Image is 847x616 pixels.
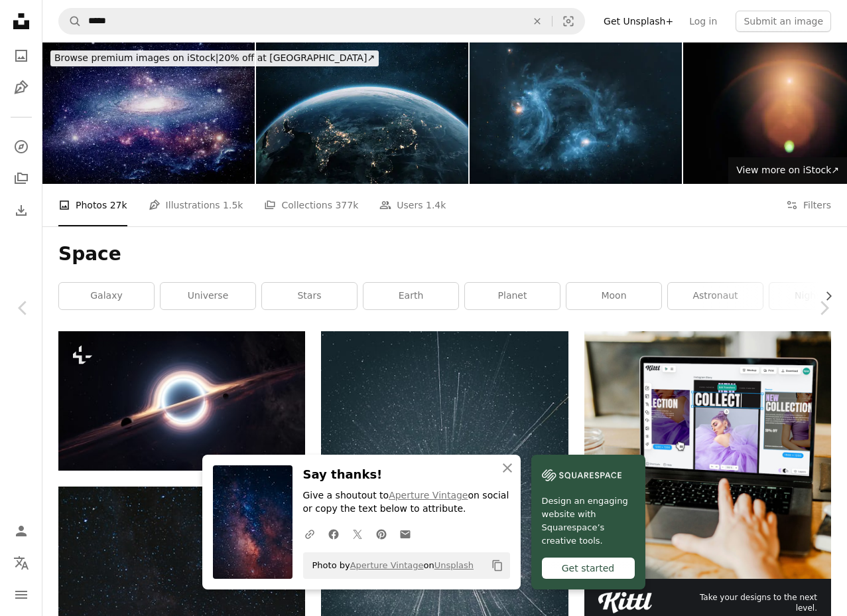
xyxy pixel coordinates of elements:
[393,520,417,547] a: Share over email
[542,465,621,485] img: file-1606177908946-d1eed1cbe4f5image
[786,184,831,226] button: Filters
[681,11,725,32] a: Log in
[486,554,509,577] button: Copy to clipboard
[8,518,34,544] a: Log in / Sign up
[303,465,510,485] h3: Say thanks!
[42,42,255,184] img: A Stunning View of a Spiral Galaxy in the Vastness of Space
[389,491,468,501] a: Aperture Vintage
[306,555,474,576] span: Photo by on
[58,395,305,407] a: an artist's impression of a black hole in space
[8,581,34,608] button: Menu
[542,495,635,548] span: Design an engaging website with Squarespace’s creative tools.
[54,52,218,63] span: Browse premium images on iStock |
[149,184,243,226] a: Illustrations 1.5k
[161,283,255,309] a: universe
[8,133,34,160] a: Explore
[59,283,154,309] a: galaxy
[8,550,34,576] button: Language
[542,558,635,579] div: Get started
[801,244,847,372] a: Next
[8,165,34,192] a: Collections
[8,42,34,69] a: Photos
[256,42,468,184] img: Beautiful planet Earth with night lights of Asian cities views from space. Amazing night planet E...
[8,74,34,101] a: Illustrations
[58,8,585,35] form: Find visuals sitewide
[42,42,387,74] a: Browse premium images on iStock|20% off at [GEOGRAPHIC_DATA]↗
[736,165,839,175] span: View more on iStock ↗
[736,11,831,32] button: Submit an image
[369,520,393,547] a: Share on Pinterest
[523,9,552,34] button: Clear
[434,560,474,570] a: Unsplash
[470,42,682,184] img: Abstract image of distant galaxies merging together
[346,520,369,547] a: Share on Twitter
[566,283,661,309] a: moon
[262,283,357,309] a: stars
[58,242,831,266] h1: Space
[59,9,82,34] button: Search Unsplash
[426,198,446,212] span: 1.4k
[668,283,763,309] a: astronaut
[223,198,243,212] span: 1.5k
[54,52,375,63] span: 20% off at [GEOGRAPHIC_DATA] ↗
[379,184,446,226] a: Users 1.4k
[531,455,645,589] a: Design an engaging website with Squarespace’s creative tools.Get started
[584,331,831,578] img: file-1719664959749-d56c4ff96871image
[363,283,458,309] a: earth
[553,9,584,34] button: Visual search
[598,592,653,613] img: file-1711049718225-ad48364186d3image
[596,11,681,32] a: Get Unsplash+
[303,490,510,516] p: Give a shoutout to on social or copy the text below to attribute.
[264,184,358,226] a: Collections 377k
[465,283,560,309] a: planet
[58,331,305,470] img: an artist's impression of a black hole in space
[350,560,424,570] a: Aperture Vintage
[728,157,847,184] a: View more on iStock↗
[335,198,358,212] span: 377k
[694,592,817,615] span: Take your designs to the next level.
[8,197,34,224] a: Download History
[322,520,346,547] a: Share on Facebook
